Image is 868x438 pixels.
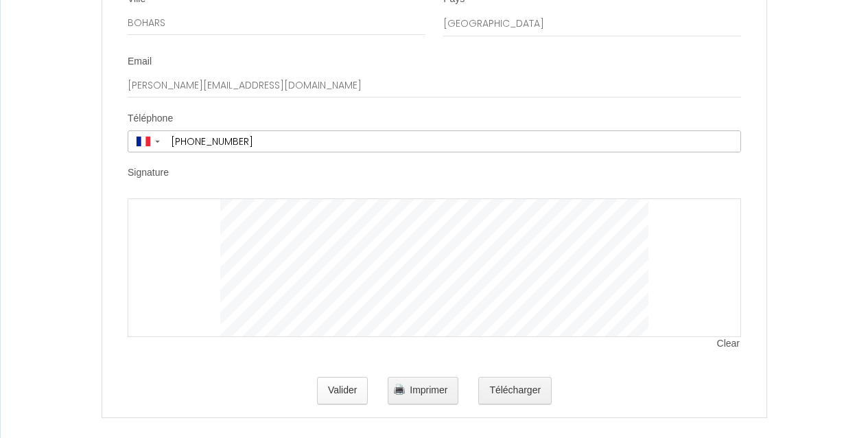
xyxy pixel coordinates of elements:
button: Télécharger [478,377,552,404]
label: Email [128,55,152,69]
label: Téléphone [128,112,173,126]
span: Clear [717,337,741,351]
input: +33 6 12 34 56 78 [166,131,740,152]
button: Imprimer [388,377,458,404]
label: Signature [128,166,169,180]
span: Imprimer [410,384,447,395]
button: Valider [317,377,368,404]
img: printer.png [394,384,405,395]
span: ▼ [154,139,161,144]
